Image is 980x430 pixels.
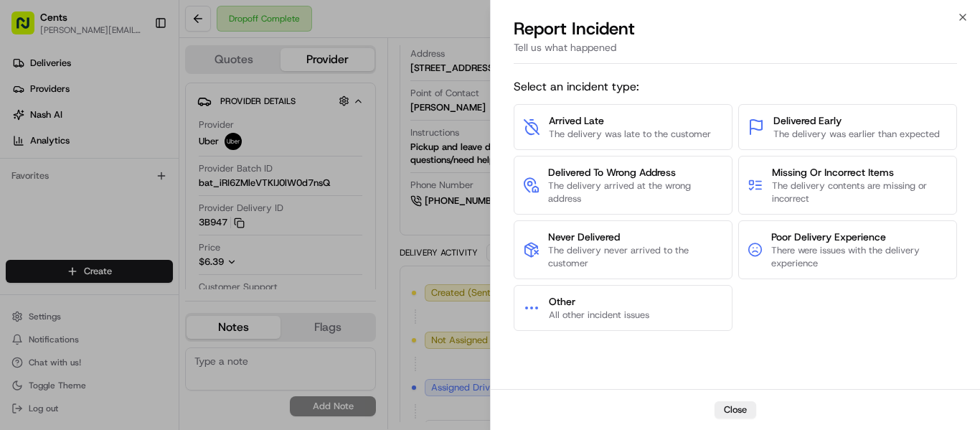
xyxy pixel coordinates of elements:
[549,294,649,309] span: Other
[549,309,649,322] span: All other incident issues
[127,261,156,273] span: [DATE]
[222,184,261,201] button: See all
[143,324,174,335] span: Pylon
[772,179,948,205] span: The delivery contents are missing or incorrect
[44,223,116,234] span: [PERSON_NAME]
[773,113,940,128] span: Delivered Early
[773,128,940,141] span: The delivery was earlier than expected
[771,230,948,244] span: Poor Delivery Experience
[548,244,723,270] span: The delivery never arrived to the customer
[29,223,40,235] img: 1736555255976-a54dd68f-1ca7-489b-9aae-adbdc363a1c4
[119,261,124,273] span: •
[738,104,957,150] button: Delivered EarlyThe delivery was earlier than expected
[101,323,174,335] a: Powered byPylon
[30,137,56,163] img: 8571987876998_91fb9ceb93ad5c398215_72.jpg
[548,179,723,205] span: The delivery arrived at the wrong address
[772,165,948,179] span: Missing Or Incorrect Items
[127,223,156,234] span: [DATE]
[14,137,40,163] img: 1736555255976-a54dd68f-1ca7-489b-9aae-adbdc363a1c4
[549,113,711,128] span: Arrived Late
[37,93,237,108] input: Clear
[548,165,723,179] span: Delivered To Wrong Address
[514,78,957,95] span: Select an incident type:
[65,137,235,151] div: Start new chat
[14,57,261,80] p: Welcome 👋
[548,230,723,244] span: Never Delivered
[14,14,43,43] img: Nash
[514,220,732,279] button: Never DeliveredThe delivery never arrived to the customer
[116,315,236,341] a: 💻API Documentation
[29,262,40,274] img: 1736555255976-a54dd68f-1ca7-489b-9aae-adbdc363a1c4
[514,156,732,215] button: Delivered To Wrong AddressThe delivery arrived at the wrong address
[549,128,711,141] span: The delivery was late to the customer
[14,209,37,232] img: Masood Aslam
[244,141,261,159] button: Start new chat
[514,104,732,150] button: Arrived LateThe delivery was late to the customer
[514,40,957,64] div: Tell us what happened
[14,248,37,271] img: Asif Zaman Khan
[65,151,197,163] div: We're available if you need us!
[119,223,124,234] span: •
[14,187,92,198] div: Past conversations
[738,220,957,279] button: Poor Delivery ExperienceThere were issues with the delivery experience
[514,285,732,331] button: OtherAll other incident issues
[715,401,756,419] button: Close
[738,156,957,215] button: Missing Or Incorrect ItemsThe delivery contents are missing or incorrect
[44,261,116,273] span: [PERSON_NAME]
[771,244,948,270] span: There were issues with the delivery experience
[514,17,635,40] p: Report Incident
[9,315,116,341] a: 📗Knowledge Base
